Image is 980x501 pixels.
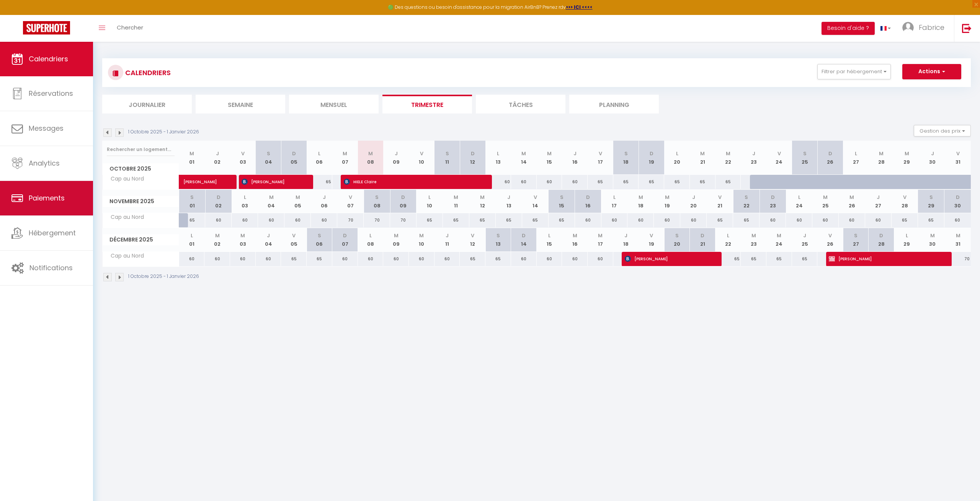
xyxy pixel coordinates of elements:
[269,194,274,201] abbr: M
[766,252,792,266] div: 65
[537,228,562,251] th: 15
[318,150,320,157] abbr: L
[812,213,839,227] div: 60
[179,213,206,227] div: 65
[879,232,883,239] abbr: D
[375,194,379,201] abbr: S
[103,234,179,245] span: Décembre 2025
[786,213,812,227] div: 60
[521,150,526,157] abbr: M
[930,232,935,239] abbr: M
[204,141,230,175] th: 02
[849,194,854,201] abbr: M
[104,213,146,222] span: Cap au Nord
[471,232,474,239] abbr: V
[103,196,179,207] span: Novembre 2025
[690,175,715,189] div: 65
[766,141,792,175] th: 24
[829,251,940,266] span: [PERSON_NAME]
[613,175,639,189] div: 65
[803,232,806,239] abbr: J
[446,232,449,239] abbr: J
[549,190,575,213] th: 15
[29,228,76,238] span: Hébergement
[497,150,499,157] abbr: L
[843,228,869,251] th: 27
[434,141,460,175] th: 11
[434,228,460,251] th: 11
[332,141,358,175] th: 07
[344,174,480,189] span: HIELE Claire
[419,232,424,239] abbr: M
[945,141,971,175] th: 31
[601,213,628,227] div: 60
[383,252,409,266] div: 60
[241,150,245,157] abbr: V
[29,89,73,98] span: Réservations
[700,150,705,157] abbr: M
[601,190,628,213] th: 17
[654,213,680,227] div: 60
[29,158,60,168] span: Analytics
[897,15,954,42] a: ... Fabrice
[664,141,690,175] th: 20
[745,194,748,201] abbr: S
[828,150,832,157] abbr: D
[364,190,390,213] th: 08
[718,194,722,201] abbr: V
[715,228,741,251] th: 22
[639,141,664,175] th: 19
[191,232,193,239] abbr: L
[205,213,232,227] div: 60
[588,252,613,266] div: 60
[256,252,281,266] div: 60
[919,23,944,32] span: Fabrice
[639,194,643,201] abbr: M
[480,194,485,201] abbr: M
[902,22,914,33] img: ...
[903,194,906,201] abbr: V
[586,194,590,201] abbr: D
[650,150,653,157] abbr: D
[665,194,670,201] abbr: M
[128,128,199,136] p: 1 Octobre 2025 - 1 Janvier 2026
[318,232,321,239] abbr: S
[654,190,680,213] th: 19
[573,232,577,239] abbr: M
[566,4,593,10] strong: >>> ICI <<<<
[469,190,496,213] th: 12
[204,228,230,251] th: 02
[428,194,431,201] abbr: L
[664,175,690,189] div: 65
[230,228,256,251] th: 03
[281,141,307,175] th: 05
[307,175,332,189] div: 65
[680,190,707,213] th: 20
[395,150,398,157] abbr: J
[311,190,337,213] th: 06
[918,213,944,227] div: 65
[364,213,390,227] div: 70
[715,252,741,266] div: 65
[664,228,690,251] th: 20
[485,228,511,251] th: 13
[562,175,588,189] div: 60
[117,23,143,31] span: Chercher
[446,150,449,157] abbr: S
[401,194,405,201] abbr: D
[537,252,562,266] div: 60
[443,190,469,213] th: 11
[613,228,639,251] th: 18
[289,95,379,113] li: Mensuel
[598,232,603,239] abbr: M
[469,213,496,227] div: 65
[332,252,358,266] div: 60
[258,213,284,227] div: 60
[892,190,918,213] th: 28
[179,190,206,213] th: 01
[29,54,68,64] span: Calendriers
[267,150,270,157] abbr: S
[296,194,300,201] abbr: M
[944,213,971,227] div: 60
[358,141,384,175] th: 08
